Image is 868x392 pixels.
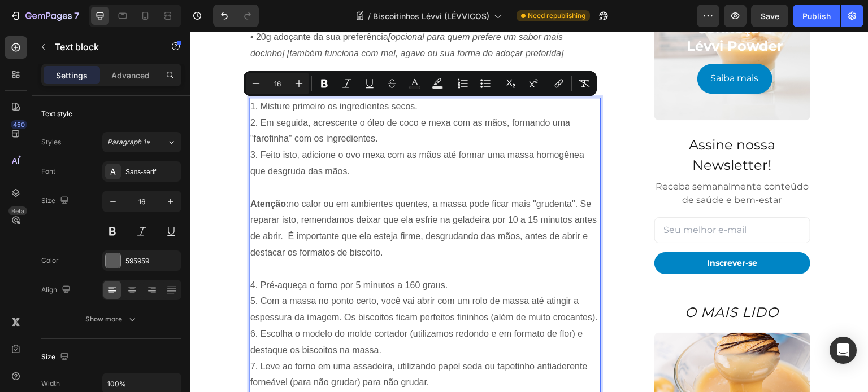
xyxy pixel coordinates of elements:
div: Publish [802,10,831,22]
p: 4. Pré-aqueça o forno por 5 minutos a 160 graus. 5. Com a massa no ponto certo, você vai abrir co... [60,246,409,392]
span: Need republishing [528,11,585,21]
h2: Assine nossa Newsletter! [464,102,620,145]
p: Text block [55,40,151,54]
p: 1. Misture primeiro os ingredientes secos. [60,67,409,83]
button: Publish [793,5,840,27]
div: Size [41,193,71,209]
strong: Atenção: [60,168,98,177]
div: Color [41,256,59,266]
iframe: Design area [190,32,868,392]
button: Show more [41,309,181,329]
button: Save [751,5,788,27]
div: Size [41,350,71,365]
i: [opcional para quem prefere um sabor mais docinho] [também funciona com mel, agave ou sua forma d... [60,1,374,27]
div: Sans-serif [125,167,179,177]
strong: Modo de Preparo [60,47,161,59]
div: Editor contextual toolbar [244,71,597,96]
div: 450 [11,120,27,129]
div: Show more [85,314,138,325]
p: 2. Em seguida, acrescente o óleo de coco e mexa com as mãos, formando uma "farofinha" com os ingr... [60,83,409,116]
button: Paragraph 1* [102,132,181,152]
div: Beta [8,206,27,215]
div: 595959 [125,256,179,266]
div: Undo/Redo [213,5,259,27]
div: Text style [41,109,72,119]
div: Width [41,378,60,389]
div: Align [41,283,73,298]
div: Font [41,166,55,177]
div: Styles [41,137,61,147]
h2: O mais lido [464,270,620,292]
p: no calor ou em ambientes quentes, a massa pode ficar mais "grudenta". Se reparar isto, remendamos... [60,165,409,230]
a: Saiba mais [507,32,582,62]
span: Paragraph 1* [107,137,150,147]
p: 7 [74,9,79,23]
p: Saiba mais [520,39,568,55]
span: Biscoitinhos Lévvi (LÉVVICOS) [373,10,489,22]
p: Advanced [111,69,150,81]
input: Seu melhor e-mail [464,186,620,212]
div: Inscrever-se [517,226,567,237]
p: 3. Feito isto, adicione o ovo mexa com as mãos até formar uma massa homogênea que desgruda das mãos. [60,116,409,148]
button: 7 [5,5,84,27]
span: Save [761,11,779,21]
p: Receba semanalmente conteúdo de saúde e bem-estar [465,148,619,175]
p: Settings [56,69,88,81]
span: / [368,10,371,22]
button: Inscrever-se [464,221,620,243]
div: Open Intercom Messenger [830,337,857,364]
